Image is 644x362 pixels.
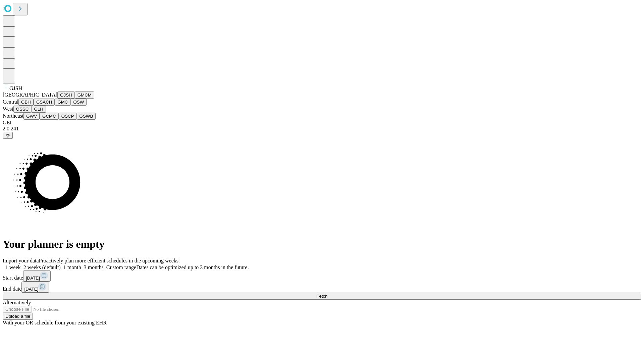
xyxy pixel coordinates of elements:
[71,99,87,106] button: OSW
[40,113,59,120] button: GCMC
[3,270,641,282] div: Start date
[39,258,180,263] span: Proactively plan more efficient schedules in the upcoming weeks.
[3,282,641,293] div: End date
[13,106,32,113] button: OSSC
[3,92,57,98] span: [GEOGRAPHIC_DATA]
[55,99,70,106] button: GMC
[59,113,77,120] button: OSCP
[5,264,21,270] span: 1 week
[5,133,10,138] span: @
[31,106,46,113] button: GLH
[3,238,641,250] h1: Your planner is empty
[84,264,104,270] span: 3 months
[3,300,31,305] span: Alternatively
[106,264,136,270] span: Custom range
[3,106,13,112] span: West
[316,294,327,299] span: Fetch
[9,85,22,91] span: GJSH
[26,276,40,281] span: [DATE]
[18,99,34,106] button: GBH
[3,313,33,320] button: Upload a file
[3,320,107,325] span: With your OR schedule from your existing EHR
[3,120,641,126] div: GEI
[3,258,39,263] span: Import your data
[75,92,94,99] button: GMCM
[24,287,38,292] span: [DATE]
[23,270,51,282] button: [DATE]
[63,264,81,270] span: 1 month
[3,132,13,139] button: @
[57,92,75,99] button: GJSH
[136,264,249,270] span: Dates can be optimized up to 3 months in the future.
[21,282,49,293] button: [DATE]
[23,113,40,120] button: GWV
[3,113,23,119] span: Northeast
[77,113,96,120] button: GSWB
[23,264,61,270] span: 2 weeks (default)
[34,99,55,106] button: GSACH
[3,126,641,132] div: 2.0.241
[3,293,641,300] button: Fetch
[3,99,18,105] span: Central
